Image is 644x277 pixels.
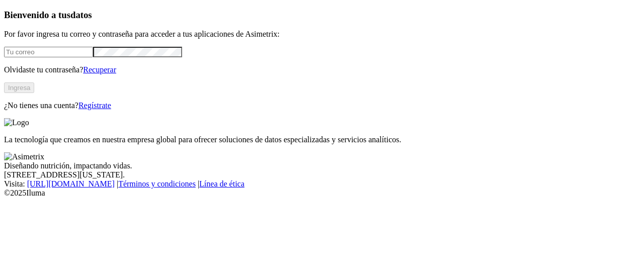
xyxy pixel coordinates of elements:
[70,10,92,20] span: datos
[4,179,640,189] div: Visita : | |
[199,179,245,188] a: Línea de ética
[118,179,196,188] a: Términos y condiciones
[4,161,640,170] div: Diseñando nutrición, impactando vidas.
[4,47,93,57] input: Tu correo
[4,30,640,39] p: Por favor ingresa tu correo y contraseña para acceder a tus aplicaciones de Asimetrix:
[4,10,640,21] h3: Bienvenido a tus
[83,65,116,74] a: Recuperar
[4,152,44,161] img: Asimetrix
[4,65,640,74] p: Olvidaste tu contraseña?
[4,170,640,179] div: [STREET_ADDRESS][US_STATE].
[4,101,640,110] p: ¿No tienes una cuenta?
[4,135,640,144] p: La tecnología que creamos en nuestra empresa global para ofrecer soluciones de datos especializad...
[4,118,29,127] img: Logo
[4,189,640,198] div: © 2025 Iluma
[78,101,111,110] a: Regístrate
[27,179,115,188] a: [URL][DOMAIN_NAME]
[4,82,34,93] button: Ingresa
